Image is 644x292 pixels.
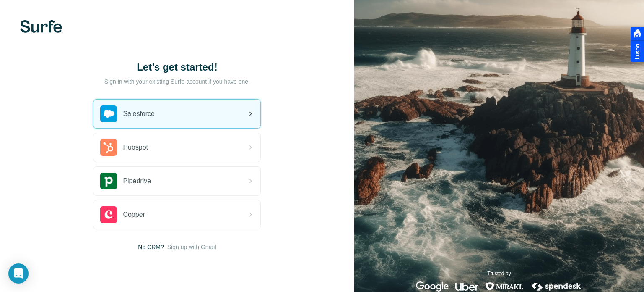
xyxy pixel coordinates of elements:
img: spendesk's logo [530,281,582,292]
button: Sign up with Gmail [167,243,216,251]
img: google's logo [416,281,449,292]
div: Open Intercom Messenger [8,263,29,284]
p: Sign in with your existing Surfe account if you have one. [104,77,250,86]
img: Surfe's logo [20,20,62,33]
img: uber's logo [455,281,478,292]
img: mirakl's logo [485,281,524,292]
img: copper's logo [100,206,117,223]
img: salesforce's logo [100,105,117,122]
img: pipedrive's logo [100,173,117,189]
span: Salesforce [123,109,155,119]
img: hubspot's logo [100,139,117,156]
span: Hubspot [123,142,148,153]
span: No CRM? [138,243,164,251]
p: Trusted by [487,270,511,277]
span: Copper [123,210,145,220]
h1: Let’s get started! [93,61,261,74]
span: Pipedrive [123,176,151,186]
